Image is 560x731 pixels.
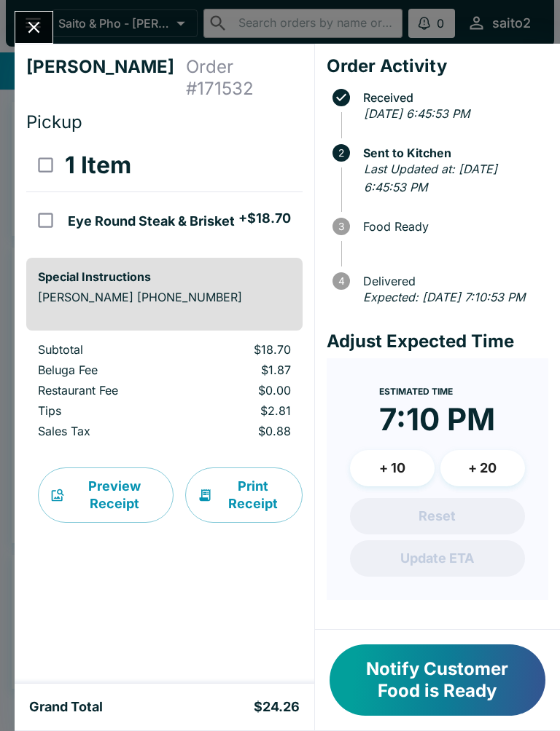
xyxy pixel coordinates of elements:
p: Restaurant Fee [38,383,173,398]
p: Sales Tax [38,424,173,438]
h5: Grand Total [29,698,103,716]
button: Notify Customer Food is Ready [330,644,545,716]
h3: 1 Item [65,151,131,180]
em: [DATE] 6:45:53 PM [364,106,470,121]
h5: $24.26 [254,698,300,716]
button: Preview Receipt [38,467,174,523]
table: orders table [26,139,303,246]
p: $2.81 [196,403,291,418]
button: Print Receipt [185,467,303,523]
text: 3 [338,221,344,232]
em: Last Updated at: [DATE] 6:45:53 PM [364,162,497,195]
span: Estimated Time [379,386,453,397]
em: Expected: [DATE] 7:10:53 PM [363,290,525,304]
h4: [PERSON_NAME] [26,56,186,100]
span: Received [356,91,548,104]
p: $0.88 [196,424,291,438]
h5: Eye Round Steak & Brisket [68,213,235,230]
button: Close [15,12,52,43]
span: Pickup [26,111,82,133]
h4: Order # 171532 [186,56,303,100]
p: $0.00 [196,383,291,398]
span: Delivered [356,274,548,288]
button: + 20 [440,450,525,486]
h5: + $18.70 [238,210,291,227]
p: Beluga Fee [38,363,173,377]
p: Subtotal [38,342,173,357]
span: Sent to Kitchen [356,146,548,159]
text: 4 [338,275,344,287]
h4: Adjust Expected Time [327,331,548,352]
h4: Order Activity [327,55,548,77]
p: $1.87 [196,363,291,377]
text: 2 [338,147,344,159]
button: + 10 [350,450,435,486]
time: 7:10 PM [379,400,495,438]
p: [PERSON_NAME] [PHONE_NUMBER] [38,290,291,304]
p: Tips [38,403,173,418]
table: orders table [26,342,303,444]
span: Food Ready [356,220,548,233]
h6: Special Instructions [38,269,291,284]
p: $18.70 [196,342,291,357]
